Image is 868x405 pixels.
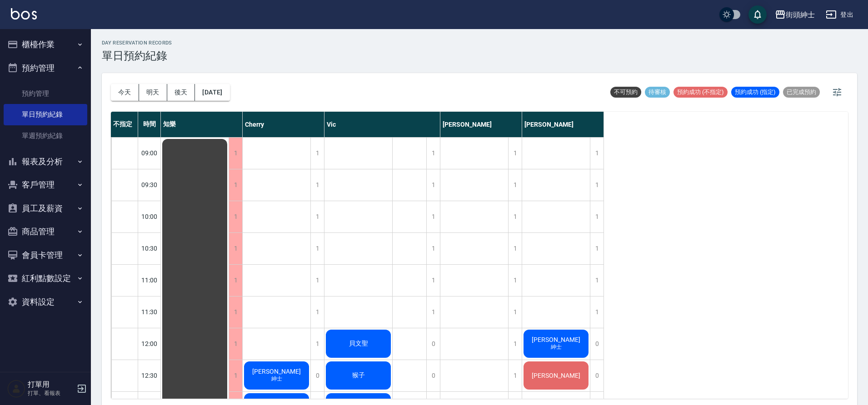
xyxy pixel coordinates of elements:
span: [PERSON_NAME] [250,368,303,375]
div: Cherry [243,112,324,137]
div: 1 [590,233,604,264]
div: 1 [590,201,604,232]
h5: 打單用 [28,380,74,389]
span: [PERSON_NAME] [530,336,582,343]
div: 1 [310,265,324,296]
div: 1 [310,328,324,360]
div: 0 [426,328,440,360]
div: 1 [310,233,324,264]
div: 1 [508,328,522,360]
button: 預約管理 [4,56,87,80]
div: 10:00 [138,201,161,232]
div: 1 [426,169,440,201]
span: 貝文聖 [347,340,370,348]
button: [DATE] [195,84,229,101]
div: 1 [590,169,604,201]
div: 知樂 [161,112,243,137]
div: 1 [508,201,522,232]
div: 1 [229,328,242,360]
div: 1 [426,296,440,328]
div: 1 [426,201,440,232]
button: 街頭紳士 [771,5,818,24]
div: 1 [229,169,242,201]
div: 11:00 [138,264,161,296]
div: 1 [590,296,604,328]
span: 不可預約 [610,88,641,96]
span: 已完成預約 [783,88,820,96]
button: 登出 [822,6,857,23]
a: 單日預約紀錄 [4,104,87,125]
div: 1 [590,265,604,296]
button: 明天 [139,84,167,101]
div: 09:30 [138,169,161,201]
div: 不指定 [111,112,138,137]
div: 12:00 [138,328,161,360]
div: 1 [229,233,242,264]
div: [PERSON_NAME] [440,112,522,137]
img: Person [7,380,25,398]
button: 客戶管理 [4,173,87,197]
div: 12:30 [138,360,161,391]
div: 0 [310,360,324,391]
div: 0 [590,360,604,391]
a: 單週預約紀錄 [4,125,87,146]
div: 1 [508,360,522,391]
span: 預約成功 (不指定) [673,88,728,96]
button: 員工及薪資 [4,197,87,220]
div: 1 [590,138,604,169]
div: 1 [508,138,522,169]
button: 商品管理 [4,220,87,243]
div: 1 [310,138,324,169]
div: 1 [229,296,242,328]
button: 今天 [111,84,139,101]
div: Vic [324,112,440,137]
span: 紳士 [549,343,564,351]
div: 街頭紳士 [786,9,815,20]
div: 1 [229,138,242,169]
img: Logo [11,8,37,20]
span: [PERSON_NAME] [530,372,582,379]
div: [PERSON_NAME] [522,112,604,137]
div: 1 [426,138,440,169]
div: 時間 [138,112,161,137]
div: 10:30 [138,232,161,264]
div: 1 [229,265,242,296]
div: 1 [229,201,242,232]
button: save [748,5,767,24]
div: 1 [508,233,522,264]
button: 後天 [167,84,195,101]
div: 1 [426,265,440,296]
div: 1 [310,201,324,232]
span: 預約成功 (指定) [731,88,779,96]
div: 1 [508,265,522,296]
div: 1 [426,233,440,264]
div: 0 [590,328,604,360]
div: 1 [310,169,324,201]
div: 0 [426,360,440,391]
div: 1 [508,296,522,328]
a: 預約管理 [4,83,87,104]
span: 紳士 [269,375,284,383]
button: 報表及分析 [4,150,87,173]
div: 09:00 [138,137,161,169]
div: 1 [229,360,242,391]
span: 待審核 [645,88,670,96]
div: 1 [310,296,324,328]
button: 紅利點數設定 [4,267,87,290]
span: 猴子 [350,371,367,380]
div: 1 [508,169,522,201]
button: 會員卡管理 [4,243,87,267]
div: 11:30 [138,296,161,328]
button: 資料設定 [4,290,87,314]
h3: 單日預約紀錄 [102,49,172,62]
h2: day Reservation records [102,40,172,46]
p: 打單、看報表 [28,389,74,397]
button: 櫃檯作業 [4,33,87,56]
